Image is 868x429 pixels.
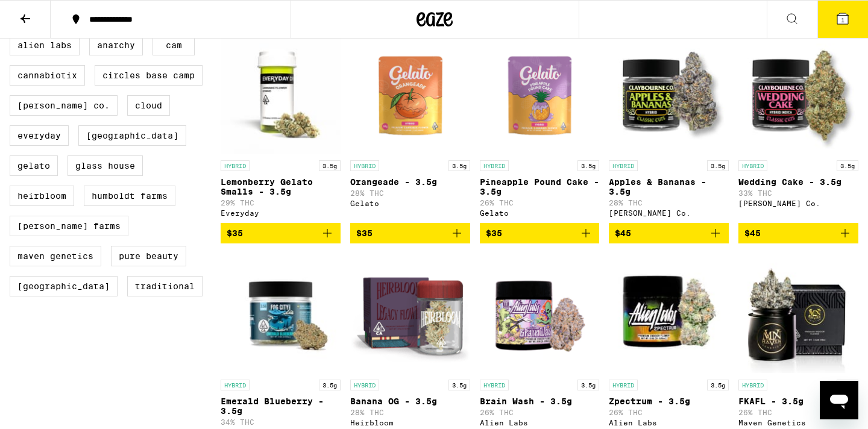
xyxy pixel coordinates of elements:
[350,160,379,171] p: HYBRID
[609,34,729,223] a: Open page for Apples & Bananas - 3.5g from Claybourne Co.
[350,34,470,223] a: Open page for Orangeade - 3.5g from Gelato
[486,228,502,238] span: $35
[95,65,203,86] label: Circles Base Camp
[480,209,600,217] div: Gelato
[609,34,729,154] img: Claybourne Co. - Apples & Bananas - 3.5g
[350,253,470,374] img: Heirbloom - Banana OG - 3.5g
[738,223,858,243] button: Add to bag
[221,199,341,207] p: 29% THC
[738,419,858,427] div: Maven Genetics
[738,199,858,207] div: [PERSON_NAME] Co.
[609,409,729,416] p: 26% THC
[738,189,858,197] p: 33% THC
[350,177,470,187] p: Orangeade - 3.5g
[480,409,600,416] p: 26% THC
[738,396,858,406] p: FKAFL - 3.5g
[837,380,858,390] p: 3.5g
[480,177,600,196] p: Pineapple Pound Cake - 3.5g
[221,223,341,243] button: Add to bag
[615,228,631,238] span: $45
[738,253,858,374] img: Maven Genetics - FKAFL - 3.5g
[609,380,638,390] p: HYBRID
[10,246,101,266] label: Maven Genetics
[350,409,470,416] p: 28% THC
[10,125,69,146] label: Everyday
[10,35,80,55] label: Alien Labs
[350,396,470,406] p: Banana OG - 3.5g
[480,380,509,390] p: HYBRID
[609,223,729,243] button: Add to bag
[319,380,341,390] p: 3.5g
[609,199,729,207] p: 28% THC
[221,209,341,217] div: Everyday
[350,189,470,197] p: 28% THC
[480,160,509,171] p: HYBRID
[221,160,250,171] p: HYBRID
[480,34,600,154] img: Gelato - Pineapple Pound Cake - 3.5g
[127,276,203,296] label: Traditional
[221,177,341,196] p: Lemonberry Gelato Smalls - 3.5g
[609,177,729,196] p: Apples & Bananas - 3.5g
[480,253,600,374] img: Alien Labs - Brain Wash - 3.5g
[10,216,128,236] label: [PERSON_NAME] Farms
[609,396,729,406] p: Zpectrum - 3.5g
[319,160,341,171] p: 3.5g
[837,160,858,171] p: 3.5g
[480,396,600,406] p: Brain Wash - 3.5g
[738,409,858,416] p: 26% THC
[738,34,858,223] a: Open page for Wedding Cake - 3.5g from Claybourne Co.
[350,199,470,207] div: Gelato
[480,199,600,207] p: 26% THC
[89,35,143,55] label: Anarchy
[480,419,600,427] div: Alien Labs
[609,419,729,427] div: Alien Labs
[577,160,599,171] p: 3.5g
[350,34,470,154] img: Gelato - Orangeade - 3.5g
[127,95,170,116] label: Cloud
[350,223,470,243] button: Add to bag
[609,253,729,374] img: Alien Labs - Zpectrum - 3.5g
[350,419,470,427] div: Heirbloom
[817,1,868,38] button: 1
[221,418,341,426] p: 34% THC
[227,228,243,238] span: $35
[84,186,175,206] label: Humboldt Farms
[78,125,186,146] label: [GEOGRAPHIC_DATA]
[68,155,143,176] label: Glass House
[744,228,761,238] span: $45
[10,95,118,116] label: [PERSON_NAME] Co.
[448,160,470,171] p: 3.5g
[820,381,858,419] iframe: Button to launch messaging window
[10,65,85,86] label: Cannabiotix
[577,380,599,390] p: 3.5g
[609,160,638,171] p: HYBRID
[738,34,858,154] img: Claybourne Co. - Wedding Cake - 3.5g
[350,380,379,390] p: HYBRID
[10,276,118,296] label: [GEOGRAPHIC_DATA]
[609,209,729,217] div: [PERSON_NAME] Co.
[153,35,195,55] label: CAM
[221,380,250,390] p: HYBRID
[10,155,58,176] label: Gelato
[111,246,186,266] label: Pure Beauty
[356,228,373,238] span: $35
[738,160,767,171] p: HYBRID
[10,186,74,206] label: Heirbloom
[480,34,600,223] a: Open page for Pineapple Pound Cake - 3.5g from Gelato
[841,16,844,23] span: 1
[221,396,341,416] p: Emerald Blueberry - 3.5g
[221,253,341,374] img: Fog City Farms - Emerald Blueberry - 3.5g
[480,223,600,243] button: Add to bag
[707,380,729,390] p: 3.5g
[738,177,858,187] p: Wedding Cake - 3.5g
[707,160,729,171] p: 3.5g
[448,380,470,390] p: 3.5g
[221,34,341,223] a: Open page for Lemonberry Gelato Smalls - 3.5g from Everyday
[738,380,767,390] p: HYBRID
[221,34,341,154] img: Everyday - Lemonberry Gelato Smalls - 3.5g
